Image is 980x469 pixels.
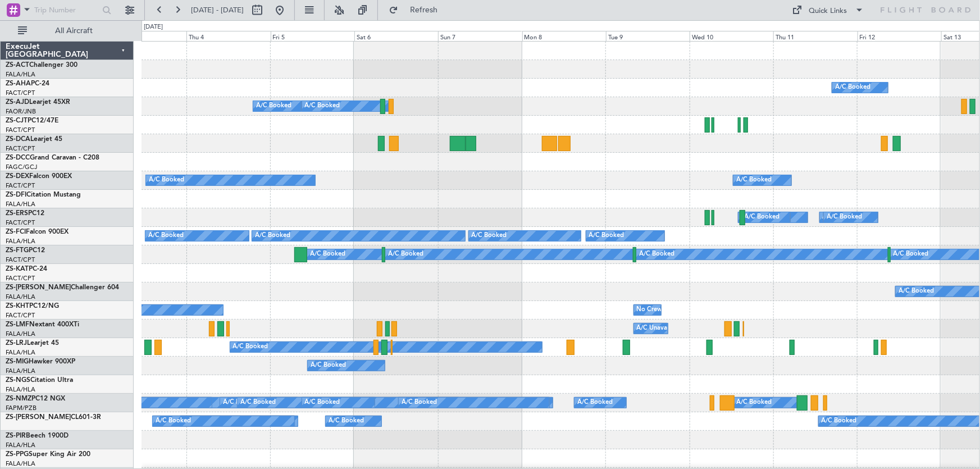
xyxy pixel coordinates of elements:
[6,117,28,124] span: ZS-CJT
[388,246,423,263] div: A/C Booked
[311,357,346,374] div: A/C Booked
[577,394,613,411] div: A/C Booked
[305,394,340,411] div: A/C Booked
[400,6,448,14] span: Refresh
[6,432,69,439] a: ZS-PIRBeech 1900D
[6,229,69,235] a: ZS-FCIFalcon 900EX
[6,414,71,421] span: ZS-[PERSON_NAME]
[191,5,244,15] span: [DATE] - [DATE]
[149,172,184,189] div: A/C Booked
[6,293,35,301] a: FALA/HLA
[6,181,35,190] a: FACT/CPT
[6,210,28,217] span: ZS-ERS
[637,302,663,318] div: No Crew
[6,321,79,328] a: ZS-LMFNextant 400XTi
[6,117,58,124] a: ZS-CJTPC12/47E
[6,192,81,198] a: ZS-DFICitation Mustang
[6,229,26,235] span: ZS-FCI
[744,209,780,226] div: A/C Booked
[858,31,941,41] div: Fri 12
[809,6,847,17] div: Quick Links
[256,98,291,115] div: A/C Booked
[6,358,75,365] a: ZS-MIGHawker 900XP
[6,321,29,328] span: ZS-LMF
[6,432,26,439] span: ZS-PIR
[6,348,35,357] a: FALA/HLA
[787,1,870,19] button: Quick Links
[144,22,163,32] div: [DATE]
[402,394,437,411] div: A/C Booked
[6,395,31,402] span: ZS-NMZ
[6,303,59,309] a: ZS-KHTPC12/NG
[6,266,29,272] span: ZS-KAT
[6,340,59,347] a: ZS-LRJLearjet 45
[6,247,29,254] span: ZS-FTG
[6,256,35,264] a: FACT/CPT
[233,339,268,356] div: A/C Booked
[6,451,29,458] span: ZS-PPG
[6,136,30,143] span: ZS-DCA
[472,227,507,244] div: A/C Booked
[6,358,29,365] span: ZS-MIG
[305,98,340,115] div: A/C Booked
[822,413,857,430] div: A/C Booked
[6,441,35,449] a: FALA/HLA
[6,200,35,208] a: FALA/HLA
[29,27,118,35] span: All Aircraft
[12,22,122,40] button: All Aircraft
[6,192,26,198] span: ZS-DFI
[6,340,27,347] span: ZS-LRJ
[6,218,35,227] a: FACT/CPT
[6,303,29,309] span: ZS-KHT
[6,99,29,106] span: ZS-AJD
[6,136,62,143] a: ZS-DCALearjet 45
[255,227,290,244] div: A/C Booked
[6,154,99,161] a: ZS-DCCGrand Caravan - C208
[329,413,364,430] div: A/C Booked
[6,144,35,153] a: FACT/CPT
[6,237,35,245] a: FALA/HLA
[639,246,674,263] div: A/C Booked
[186,31,270,41] div: Thu 4
[6,395,65,402] a: ZS-NMZPC12 NGX
[736,394,772,411] div: A/C Booked
[6,173,29,180] span: ZS-DEX
[6,385,35,394] a: FALA/HLA
[6,414,101,421] a: ZS-[PERSON_NAME]CL601-3R
[827,209,862,226] div: A/C Booked
[6,210,44,217] a: ZS-ERSPC12
[6,70,35,79] a: FALA/HLA
[6,89,35,97] a: FACT/CPT
[6,107,36,116] a: FAOR/JNB
[310,246,345,263] div: A/C Booked
[6,284,119,291] a: ZS-[PERSON_NAME]Challenger 604
[6,80,49,87] a: ZS-AHAPC-24
[690,31,773,41] div: Wed 10
[894,246,929,263] div: A/C Booked
[6,274,35,283] a: FACT/CPT
[823,209,858,226] div: A/C Booked
[6,377,73,384] a: ZS-NGSCitation Ultra
[773,31,857,41] div: Thu 11
[6,330,35,338] a: FALA/HLA
[384,1,451,19] button: Refresh
[6,247,45,254] a: ZS-FTGPC12
[6,173,72,180] a: ZS-DEXFalcon 900EX
[156,413,191,430] div: A/C Booked
[34,2,99,19] input: Trip Number
[6,80,31,87] span: ZS-AHA
[606,31,690,41] div: Tue 9
[6,126,35,134] a: FACT/CPT
[148,227,184,244] div: A/C Booked
[103,31,186,41] div: Wed 3
[6,459,35,468] a: FALA/HLA
[240,394,276,411] div: A/C Booked
[6,163,37,171] a: FAGC/GCJ
[522,31,606,41] div: Mon 8
[438,31,522,41] div: Sun 7
[6,266,47,272] a: ZS-KATPC-24
[589,227,625,244] div: A/C Booked
[6,311,35,320] a: FACT/CPT
[354,31,438,41] div: Sat 6
[6,99,70,106] a: ZS-AJDLearjet 45XR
